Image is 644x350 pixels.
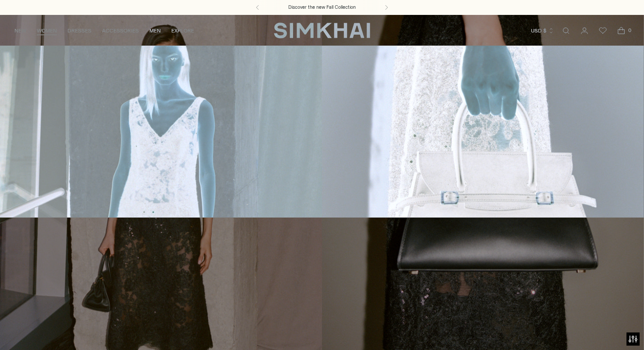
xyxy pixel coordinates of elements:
a: Open search modal [557,22,575,39]
a: Go to the account page [576,22,593,39]
span: 0 [626,26,633,34]
a: WOMEN [37,21,57,40]
a: Open cart modal [612,22,630,39]
a: NEW [14,21,26,40]
a: Discover the new Fall Collection [288,4,356,11]
a: EXPLORE [171,21,194,40]
button: USD $ [531,21,554,40]
a: MEN [149,21,161,40]
a: Wishlist [594,22,612,39]
a: SIMKHAI [274,22,370,39]
a: ACCESSORIES [102,21,139,40]
a: DRESSES [67,21,92,40]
